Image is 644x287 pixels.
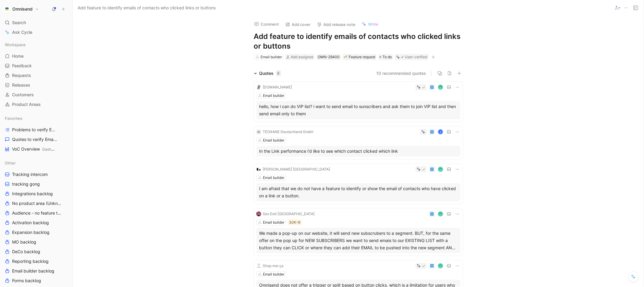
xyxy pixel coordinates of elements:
div: Workspace [2,40,70,49]
img: avatar [438,212,442,216]
span: Workspace [5,42,26,48]
a: No product area (Unknowns) [2,199,70,208]
button: Comment [252,20,282,28]
span: MO backlog [12,239,36,245]
span: Audience - no feature tag [12,210,62,216]
a: tracking gong [2,180,70,189]
img: logo [256,212,261,216]
span: To do [383,54,392,60]
div: hello, how i can do VIP list? i want to send email to sunscribers and ask them to join VIP list a... [259,103,457,117]
div: 30K-III [289,219,300,225]
div: Favorites [2,114,70,123]
div: Feature request [344,54,375,60]
span: Releases [12,82,30,88]
div: Quotes6 [252,70,284,77]
div: Email builder [263,175,284,181]
a: Email builder backlog [2,266,70,276]
span: Add assignee [291,55,313,59]
button: 10 recommended quotes [376,70,426,77]
a: MO backlog [2,238,70,247]
div: OMN-29400 [318,54,340,60]
span: Tracking intercom [12,171,48,177]
a: Integrations backlog [2,189,70,198]
span: tracking gong [12,181,40,187]
button: Add release note [314,20,358,29]
div: 🌱Feature request [343,54,376,60]
div: User-verified [405,54,427,60]
span: Quotes to verify Email builder [12,136,57,142]
span: Product Areas [12,101,41,107]
a: Feedback [2,61,70,70]
a: Home [2,52,70,61]
div: Email builder [263,219,284,225]
img: avatar [438,85,442,89]
span: Write [368,21,379,27]
img: logo [256,167,261,172]
span: Home [12,53,24,59]
span: Expansion backlog [12,229,50,235]
div: We made a pop-up on our website, it will send new subscrubers to a segment. BUT, for the same off... [259,230,457,251]
a: VoC OverviewDashboards [2,145,70,154]
span: Customers [12,92,34,98]
img: 🌱 [344,55,348,59]
span: No product area (Unknowns) [12,200,62,206]
a: Reporting backlog [2,257,70,266]
a: DeCo backlog [2,247,70,256]
div: 6 [276,70,281,76]
div: I am afraid that we do not have a feature to identify or show the email of contacts who have clic... [259,185,457,199]
a: Problems to verify Email Builder [2,125,70,134]
span: Dashboards [42,147,62,151]
h1: Add feature to identify emails of contacts who clicked links or buttons [254,32,463,51]
div: To do [378,54,393,60]
span: Feedback [12,63,32,69]
a: Expansion backlog [2,228,70,237]
a: Quotes to verify Email builder [2,135,70,144]
img: Omnisend [4,6,10,12]
span: Activation backlog [12,220,49,226]
div: M [256,129,261,134]
button: Add cover [283,20,314,29]
a: Audience - no feature tag [2,209,70,218]
span: Integrations backlog [12,191,53,197]
div: In the Link performance i'd like to see which contact clicked which link [259,148,457,155]
a: Tracking intercom [2,170,70,179]
span: Search [12,19,26,26]
div: [PERSON_NAME] [GEOGRAPHIC_DATA] [263,166,330,172]
div: K [438,130,442,134]
div: Email builder [261,54,282,60]
div: Email builder [263,271,284,277]
div: Email builder [263,93,284,99]
span: Email builder backlog [12,268,54,274]
span: Problems to verify Email Builder [12,127,58,133]
div: TEOXANE Deutschland GmbH [263,129,314,135]
a: Activation backlog [2,218,70,227]
h1: Omnisend [12,6,33,12]
div: [DOMAIN_NAME] [263,84,292,90]
img: avatar [438,167,442,171]
div: Other [2,158,70,167]
span: Favorites [5,115,22,121]
span: DeCo backlog [12,249,40,255]
span: Other [5,160,16,166]
div: Email builder [263,137,284,143]
button: Write [359,20,381,28]
img: logo [256,85,261,90]
img: logo [256,263,261,268]
a: Product Areas [2,100,70,109]
a: Releases [2,81,70,90]
span: Reporting backlog [12,258,49,264]
button: OmnisendOmnisend [2,5,40,13]
div: Quotes [259,70,281,77]
div: Search [2,18,70,27]
span: Add feature to identify emails of contacts who clicked links or buttons [78,4,216,11]
a: Forms backlog [2,276,70,285]
div: Shop moi ça [263,263,284,269]
span: Ask Cycle [12,29,32,36]
div: Sex Doll [GEOGRAPHIC_DATA] [263,211,315,217]
a: Ask Cycle [2,28,70,37]
img: avatar [438,264,442,268]
span: VoC Overview [12,146,56,152]
span: Requests [12,72,31,78]
a: Requests [2,71,70,80]
a: Customers [2,90,70,99]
